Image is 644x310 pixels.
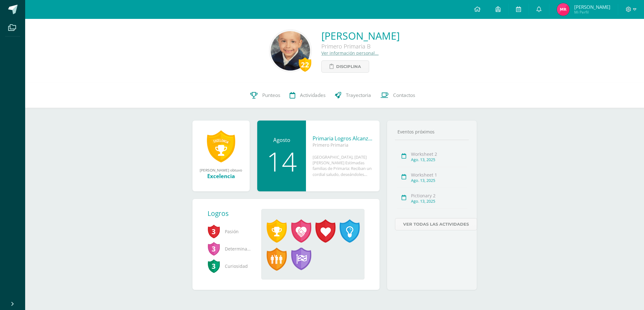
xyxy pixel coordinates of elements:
span: Determinación [208,240,252,257]
span: Pasión [208,223,252,240]
div: [GEOGRAPHIC_DATA], [DATE][PERSON_NAME] Estimadas familias de Primaria: Reciban un cordial saludo,... [313,154,373,177]
span: 3 [208,224,220,239]
span: Contactos [393,92,415,99]
span: Disciplina [336,61,361,72]
a: [PERSON_NAME] [321,29,400,42]
a: Punteos [246,83,285,108]
div: Worksheet 1 [411,172,467,178]
div: Agosto [264,136,300,144]
div: Pictionary 2 [411,193,467,199]
a: Disciplina [321,60,369,73]
div: Worksheet 2 [411,151,467,157]
div: Ago. 13, 2025 [411,199,467,204]
span: Curiosidad [208,257,252,275]
div: 14 [264,148,300,175]
span: Actividades [300,92,325,99]
img: 53f414b91bda2d989c1e1597a12b1f68.png [557,3,569,16]
span: [PERSON_NAME] [574,4,610,10]
span: 3 [208,241,220,256]
div: Eventos próximos [395,129,469,135]
img: acdfc5d9e233428acd2f60eafadb9c40.png [271,31,310,70]
div: Ago. 13, 2025 [411,157,467,162]
span: 3 [208,259,220,273]
a: Contactos [376,83,420,108]
a: Ver todas las actividades [395,218,477,230]
div: [PERSON_NAME] obtuvo [199,167,243,172]
div: Primero Primaria B [321,42,400,50]
div: Primaria Logros Alcanzados III Unidad 2025 [313,135,373,142]
span: Mi Perfil [574,9,610,15]
div: Excelencia [199,172,243,180]
span: Trayectoria [346,92,371,99]
div: Logros [208,209,257,218]
div: 22 [299,57,311,72]
a: Trayectoria [330,83,376,108]
span: Punteos [262,92,280,99]
a: Ver información personal... [321,50,379,56]
div: Ago. 13, 2025 [411,178,467,183]
a: Actividades [285,83,330,108]
div: Primero Primaria [313,142,373,148]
